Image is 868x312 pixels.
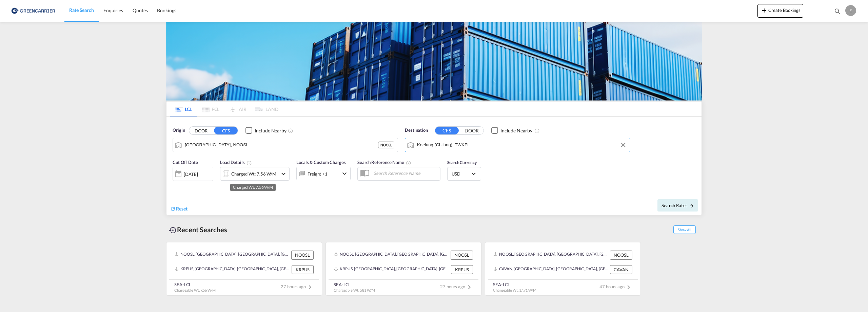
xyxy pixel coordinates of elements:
md-pagination-wrapper: Use the left and right arrow keys to navigate between tabs [170,102,278,116]
span: Reset [176,206,188,212]
div: Charged Wt: 7.56 W/M [231,169,276,179]
div: E [845,5,856,16]
md-icon: Chargeable Weight [246,160,252,166]
div: NOOSL [451,251,473,259]
md-icon: Unchecked: Ignores neighbouring ports when fetching rates.Checked : Includes neighbouring ports w... [288,128,293,133]
md-icon: icon-chevron-right [306,283,314,291]
md-tooltip: Charged Wt: 7.56 W/M [230,184,276,191]
md-icon: Your search will be saved by the below given name [406,160,411,166]
md-icon: icon-refresh [170,206,176,212]
md-icon: icon-chevron-right [465,283,473,291]
div: Origin DOOR CFS Checkbox No InkUnchecked: Ignores neighbouring ports when fetching rates.Checked ... [166,117,702,215]
md-input-container: Keelung (Chilung), TWKEL [405,138,630,152]
button: Search Ratesicon-arrow-right [657,199,698,212]
md-datepicker: Select [173,180,178,189]
div: CAVAN, Vancouver, BC, Canada, North America, Americas [493,265,608,274]
span: Search Reference Name [357,160,411,165]
div: icon-magnify [834,7,841,18]
button: CFS [435,127,459,134]
div: SEA-LCL [334,281,375,288]
span: 27 hours ago [440,284,473,289]
span: Enquiries [103,7,123,13]
div: NOOSL, Oslo, Norway, Northern Europe, Europe [334,251,449,259]
md-icon: icon-arrow-right [689,203,694,208]
input: Search by Port [185,140,378,150]
span: Load Details [220,160,252,165]
span: Locals & Custom Charges [296,160,346,165]
md-checkbox: Checkbox No Ink [491,127,532,134]
button: Clear Input [618,140,628,150]
span: 27 hours ago [281,284,314,289]
div: CAVAN [610,265,632,274]
div: SEA-LCL [174,281,216,288]
md-icon: Unchecked: Ignores neighbouring ports when fetching rates.Checked : Includes neighbouring ports w... [534,128,540,133]
span: Search Rates [662,203,694,208]
md-checkbox: Checkbox No Ink [245,127,287,134]
md-tab-item: LCL [170,102,197,116]
div: [DATE] [173,167,213,181]
span: Bookings [157,7,176,13]
img: GreenCarrierFCL_LCL.png [166,22,702,100]
span: USD [452,171,471,177]
span: Chargeable Wt. 7.56 W/M [174,288,216,292]
md-icon: icon-chevron-down [279,170,288,178]
span: Search Currency [447,160,477,165]
md-icon: icon-chevron-right [625,283,633,291]
md-icon: icon-magnify [834,7,841,15]
div: NOOSL, Oslo, Norway, Northern Europe, Europe [175,251,290,259]
div: Recent Searches [166,222,230,237]
input: Search by Port [417,140,627,150]
span: Chargeable Wt. 5.81 W/M [334,288,375,292]
md-icon: icon-plus 400-fg [760,6,768,14]
input: Search Reference Name [370,168,440,178]
span: Rate Search [69,7,94,13]
div: KRPUS [292,265,314,274]
button: DOOR [460,127,484,134]
recent-search-card: NOOSL, [GEOGRAPHIC_DATA], [GEOGRAPHIC_DATA], [GEOGRAPHIC_DATA], [GEOGRAPHIC_DATA] NOOSLCAVAN, [GE... [485,242,641,296]
recent-search-card: NOOSL, [GEOGRAPHIC_DATA], [GEOGRAPHIC_DATA], [GEOGRAPHIC_DATA], [GEOGRAPHIC_DATA] NOOSLKRPUS, [GE... [325,242,481,296]
span: Destination [405,127,428,134]
div: Include Nearby [255,127,287,134]
img: e39c37208afe11efa9cb1d7a6ea7d6f5.png [10,3,56,18]
span: Origin [173,127,185,134]
span: Chargeable Wt. 17.71 W/M [493,288,536,292]
button: icon-plus 400-fgCreate Bookings [757,4,803,18]
span: Cut Off Date [173,160,198,165]
md-icon: icon-backup-restore [169,226,177,234]
span: Show All [673,225,696,234]
div: Freight Destinationicon-chevron-down [296,167,351,180]
button: CFS [214,127,238,134]
div: NOOSL, Oslo, Norway, Northern Europe, Europe [493,251,608,259]
div: [DATE] [184,171,198,177]
span: 47 hours ago [599,284,633,289]
div: KRPUS, Busan, Korea, Republic of, Greater China & Far East Asia, Asia Pacific [334,265,449,274]
div: Freight Destination [308,169,328,179]
md-input-container: Oslo, NOOSL [173,138,398,152]
div: NOOSL [291,251,314,259]
div: Charged Wt: 7.56 W/Micon-chevron-down [220,167,290,181]
button: DOOR [189,127,213,134]
span: Quotes [133,7,147,13]
div: KRPUS [451,265,473,274]
recent-search-card: NOOSL, [GEOGRAPHIC_DATA], [GEOGRAPHIC_DATA], [GEOGRAPHIC_DATA], [GEOGRAPHIC_DATA] NOOSLKRPUS, [GE... [166,242,322,296]
md-select: Select Currency: $ USDUnited States Dollar [451,169,477,179]
div: icon-refreshReset [170,205,188,213]
div: KRPUS, Busan, Korea, Republic of, Greater China & Far East Asia, Asia Pacific [175,265,290,274]
md-icon: icon-chevron-down [340,169,349,178]
div: SEA-LCL [493,281,536,288]
div: NOOSL [610,251,632,259]
div: NOOSL [378,142,394,148]
div: Include Nearby [500,127,532,134]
